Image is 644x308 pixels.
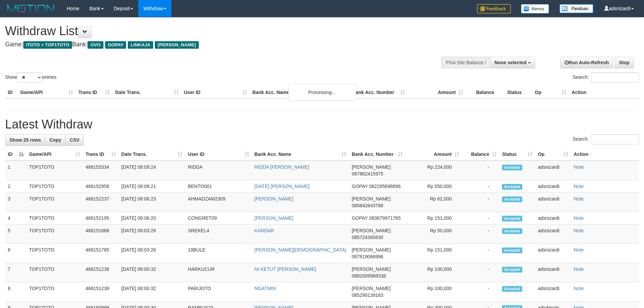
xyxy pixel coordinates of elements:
[119,244,185,263] td: [DATE] 08:03:26
[119,263,185,282] td: [DATE] 08:00:32
[462,161,499,180] td: -
[535,148,571,161] th: Op: activate to sort column ascending
[255,228,274,233] a: KANDAR
[119,148,185,161] th: Date Trans.: activate to sort column ascending
[502,267,522,273] span: Accepted
[442,57,490,68] div: PGA Site Balance /
[615,57,634,68] a: Stop
[155,41,198,49] span: [PERSON_NAME]
[352,228,390,233] span: [PERSON_NAME]
[405,224,462,244] td: Rp 50,000
[250,86,350,99] th: Bank Acc. Name
[535,224,571,244] td: adsnizardi
[185,244,252,263] td: 19BULE
[5,180,26,193] td: 2
[535,161,571,180] td: adsnizardi
[185,263,252,282] td: HARKUCUR
[369,215,401,221] span: Copy 083879971765 to clipboard
[5,72,56,82] label: Show entries
[9,137,41,143] span: Show 25 rows
[574,286,584,291] a: Note
[535,263,571,282] td: adsnizardi
[26,263,83,282] td: TOP1TOTO
[26,161,83,180] td: TOP1TOTO
[462,193,499,212] td: -
[352,203,383,208] span: Copy 085842643788 to clipboard
[185,224,252,244] td: SREKEL4
[5,24,423,38] h1: Withdraw List
[185,282,252,302] td: PARIJOTO
[408,86,466,99] th: Amount
[255,196,293,202] a: [PERSON_NAME]
[26,148,83,161] th: Game/API: activate to sort column ascending
[352,235,383,240] span: Copy 085724365830 to clipboard
[5,263,26,282] td: 7
[119,282,185,302] td: [DATE] 08:00:32
[26,193,83,212] td: TOP1TOTO
[113,86,181,99] th: Date Trans.
[352,171,383,176] span: Copy 087862415975 to clipboard
[26,282,83,302] td: TOP1TOTO
[574,228,584,233] a: Note
[255,247,347,253] a: [PERSON_NAME][DEMOGRAPHIC_DATA]
[521,4,549,14] img: Button%20Memo.svg
[462,282,499,302] td: -
[535,180,571,193] td: adsnizardi
[405,180,462,193] td: Rp 550,000
[502,216,522,221] span: Accepted
[495,60,527,65] span: None selected
[405,148,462,161] th: Amount: activate to sort column ascending
[349,148,405,161] th: Bank Acc. Number: activate to sort column ascending
[83,180,119,193] td: 468152958
[26,180,83,193] td: TOP1TOTO
[185,148,252,161] th: User ID: activate to sort column ascending
[499,148,535,161] th: Status: activate to sort column ascending
[352,273,386,279] span: Copy 0882009968338 to clipboard
[574,215,584,221] a: Note
[405,244,462,263] td: Rp 151,000
[560,57,613,68] a: Run Auto-Refresh
[573,72,639,82] label: Search:
[466,86,504,99] th: Balance
[5,244,26,263] td: 6
[405,193,462,212] td: Rp 62,000
[502,165,522,170] span: Accepted
[252,148,349,161] th: Bank Acc. Name: activate to sort column ascending
[119,161,185,180] td: [DATE] 08:09:24
[477,4,511,14] img: Feedback.jpg
[181,86,250,99] th: User ID
[502,286,522,292] span: Accepted
[5,41,423,48] h4: Game: Bank:
[535,212,571,224] td: adsnizardi
[5,134,45,146] a: Show 25 rows
[255,164,309,170] a: RIDDA [PERSON_NAME]
[405,212,462,224] td: Rp 151,000
[571,148,639,161] th: Action
[288,84,356,101] div: Processing...
[185,161,252,180] td: RIDDA
[5,193,26,212] td: 3
[405,263,462,282] td: Rp 100,000
[462,148,499,161] th: Balance: activate to sort column ascending
[5,212,26,224] td: 4
[83,244,119,263] td: 468151785
[535,282,571,302] td: adsnizardi
[462,212,499,224] td: -
[352,196,390,202] span: [PERSON_NAME]
[462,244,499,263] td: -
[502,184,522,190] span: Accepted
[88,41,103,49] span: OVO
[352,164,390,170] span: [PERSON_NAME]
[83,263,119,282] td: 468151236
[352,184,367,189] span: GOPAY
[185,193,252,212] td: AHMADZAM2309
[76,86,113,99] th: Trans ID
[504,86,532,99] th: Status
[462,180,499,193] td: -
[490,57,535,68] button: None selected
[255,215,293,221] a: [PERSON_NAME]
[559,4,593,13] img: panduan.png
[23,41,72,49] span: ITOTO > TOP1TOTO
[5,161,26,180] td: 1
[569,86,639,99] th: Action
